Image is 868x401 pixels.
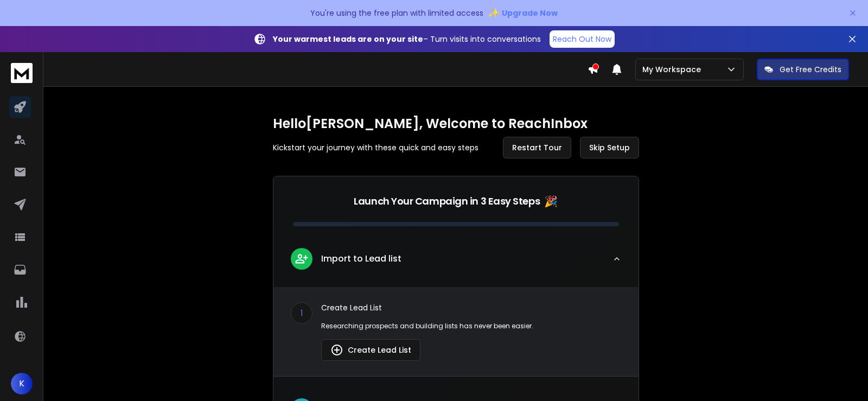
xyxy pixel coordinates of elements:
[553,34,611,44] p: Reach Out Now
[589,142,630,153] span: Skip Setup
[580,137,639,158] button: Skip Setup
[273,115,639,132] h1: Hello [PERSON_NAME] , Welcome to ReachInbox
[757,59,849,80] button: Get Free Credits
[550,30,615,48] a: Reach Out Now
[295,252,309,265] img: lead
[273,239,639,287] button: leadImport to Lead list
[273,142,478,153] p: Kickstart your journey with these quick and easy steps
[321,322,621,330] p: Researching prospects and building lists has never been easier.
[502,8,558,18] span: Upgrade Now
[11,373,33,394] button: K
[321,339,420,361] button: Create Lead List
[273,287,639,376] div: leadImport to Lead list
[488,2,558,24] button: ✨Upgrade Now
[488,5,500,21] span: ✨
[503,137,571,158] button: Restart Tour
[11,63,33,83] img: logo
[544,194,558,209] span: 🎉
[642,64,705,75] p: My Workspace
[354,194,540,209] p: Launch Your Campaign in 3 Easy Steps
[330,343,343,357] img: lead
[321,252,401,265] p: Import to Lead list
[321,302,621,313] p: Create Lead List
[310,8,483,18] p: You're using the free plan with limited access
[273,34,423,44] strong: Your warmest leads are on your site
[291,302,312,324] div: 1
[780,64,841,75] p: Get Free Credits
[273,34,541,44] p: – Turn visits into conversations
